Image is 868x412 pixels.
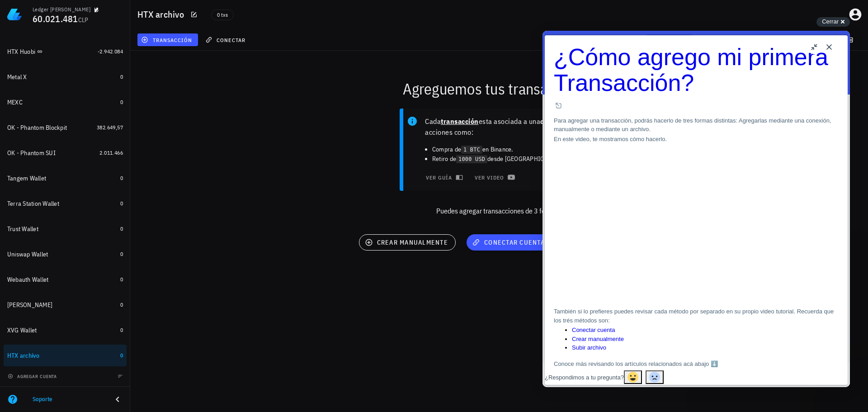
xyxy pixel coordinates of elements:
a: XVG Wallet 0 [4,319,127,341]
div: XVG Wallet [7,327,37,334]
a: [PERSON_NAME] 0 [4,294,127,316]
div: OK - Phantom SUI [7,149,56,157]
a: Uniswap Wallet 0 [4,243,127,265]
span: 2.011.466 [99,149,123,156]
a: ver video [468,171,519,184]
div: Webauth Wallet [7,276,49,284]
button: conectar cuenta [467,234,552,251]
b: cuenta [540,117,562,126]
span: 0 [120,327,123,333]
span: 0 [120,276,123,283]
div: Tangem Wallet [7,175,46,182]
p: Cada esta asociada a una y son acciones como: [425,116,591,137]
li: Compra de en Binance. [432,145,591,154]
span: 0 [120,175,123,181]
span: 382.649,57 [97,124,123,131]
div: Article feedback [2,340,305,355]
span: crear manualmente [367,238,448,246]
span: -2.942.084 [98,48,123,55]
button: Send feedback: Sí. For "¿Respondimos a tu pregunta?" [81,340,99,353]
button: ver guía [420,171,467,184]
span: 0 [120,73,123,80]
span: 0 [120,301,123,308]
div: Soporte [33,396,105,403]
a: Conectar cuenta [29,296,72,303]
a: Crear manualmente [29,305,81,312]
a: Subir archivo [29,313,64,320]
span: 0 txs [217,10,228,20]
a: Terra Station Wallet 0 [4,193,127,214]
span: agregar cuenta [9,374,57,379]
code: 1000 USD [456,155,487,164]
div: Terra Station Wallet [7,200,59,208]
a: HTX archivo 0 [4,345,127,366]
span: 0 [120,99,123,105]
b: transacción [441,117,479,126]
li: Retiro de desde [GEOGRAPHIC_DATA]. [432,154,591,164]
div: OK - Phantom Blockpit [7,124,67,132]
span: ver guía [425,174,461,181]
h1: HTX archivo [137,7,188,22]
img: LedgiFi [7,7,22,22]
span: Cerrar [822,18,839,25]
button: Cerrar [816,17,850,27]
a: Metal X 0 [4,66,127,88]
span: 0 [120,225,123,232]
code: 1 BTC [461,146,482,154]
a: OK - Phantom SUI 2.011.466 [4,142,127,164]
iframe: Help Scout Beacon - Live Chat, Contact Form, and Knowledge Base [542,31,850,387]
a: HTX Huobi -2.942.084 [4,41,127,62]
div: ¿Respondimos a tu pregunta? [2,342,81,351]
p: Puedes agregar transacciones de 3 formas: [130,205,868,216]
div: HTX Huobi [7,48,35,56]
button: crear manualmente [359,234,456,251]
span: ver video [474,174,513,181]
button: Send feedback: No. For "¿Respondimos a tu pregunta?" [103,340,121,353]
p: También si lo prefieres puedes revisar cada método por separado en su propio video tutorial. Recu... [11,276,296,294]
a: Webauth Wallet 0 [4,269,127,290]
div: Trust Wallet [7,225,38,233]
span: transacción [143,36,192,43]
a: Tangem Wallet 0 [4,167,127,189]
span: 60.021.481 [33,13,78,25]
div: Artículos Relacionados [11,338,296,347]
span: 0 [120,200,123,207]
a: OK - Phantom Blockpit 382.649,57 [4,117,127,138]
a: MEXC 0 [4,91,127,113]
div: Ledger [PERSON_NAME] [33,6,90,13]
span: 0 [120,352,123,359]
button: conectar [202,33,251,46]
span: CLP [78,16,89,24]
p: Conoce más revisando los artículos relacionados acá abajo ⬇️ [11,329,296,338]
div: [PERSON_NAME] [7,301,52,309]
span: 0 [120,251,123,257]
button: agregar cuenta [5,372,61,381]
span: conectar cuenta [474,238,545,246]
span: conectar [207,36,245,43]
button: transacción [137,33,198,46]
span: ¿Respondimos a tu pregunta? [2,343,81,350]
div: HTX archivo [7,352,40,360]
div: Uniswap Wallet [7,251,48,258]
a: Trust Wallet 0 [4,218,127,240]
div: MEXC [7,99,23,106]
div: Metal X [7,73,27,81]
iframe: YouTube video player [11,114,296,274]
